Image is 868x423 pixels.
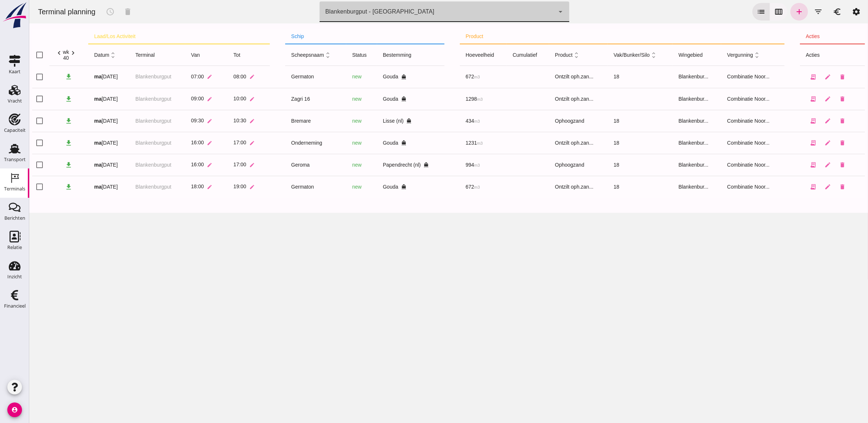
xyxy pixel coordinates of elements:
[354,95,409,103] div: Gouda
[204,118,217,123] span: 10:30
[745,7,754,16] i: calendar_view_week
[520,132,578,154] td: Ontzilt oph.zan...
[100,110,156,132] td: Blankenburgput
[65,73,94,81] div: [DATE]
[65,140,72,146] strong: ma
[354,73,409,81] div: Gouda
[781,183,787,190] i: receipt_long
[431,88,477,110] td: 1298
[296,7,405,16] div: Blankenburgput - [GEOGRAPHIC_DATA]
[220,140,226,146] i: edit
[7,245,22,250] div: Relatie
[526,52,551,58] span: product
[643,132,692,154] td: Blankenbur...
[372,96,377,101] i: directions_boat
[317,44,348,66] th: status
[431,110,477,132] td: 434
[178,184,183,190] i: edit
[178,118,183,124] i: edit
[692,66,755,88] td: Combinatie Noor...
[34,55,40,61] div: 40
[40,49,48,57] i: chevron_right
[4,128,26,133] div: Capaciteit
[220,96,226,102] i: edit
[1,2,28,29] img: logo-small.a267ee39.svg
[578,176,643,198] td: 18
[692,110,755,132] td: Combinatie Noor...
[262,183,311,191] div: Germaton
[431,44,477,66] th: hoeveelheid
[100,132,156,154] td: Blankenburgput
[394,162,399,167] i: directions_boat
[445,163,451,167] small: m3
[372,74,377,79] i: directions_boat
[3,7,72,17] div: Terminal planning
[220,162,226,168] i: edit
[578,154,643,176] td: 18
[584,52,628,58] span: vak/bunker/silo
[520,176,578,198] td: Ontzilt oph.zan...
[520,110,578,132] td: Ophoogzand
[36,139,44,147] i: download
[65,117,94,125] div: [DATE]
[178,74,183,79] i: edit
[262,161,311,169] div: Geroma
[4,216,25,220] div: Berichten
[795,162,802,168] i: edit
[431,176,477,198] td: 672
[795,140,802,146] i: edit
[771,44,836,66] th: acties
[785,7,793,16] i: filter_list
[795,74,802,80] i: edit
[431,132,477,154] td: 1231
[377,118,383,123] i: directions_boat
[36,73,44,81] i: download
[643,176,692,198] td: Blankenbur...
[256,29,415,44] th: schip
[354,183,409,191] div: Gouda
[520,88,578,110] td: Ontzilt oph.zan...
[781,140,787,146] i: receipt_long
[36,183,44,191] i: download
[9,69,21,74] div: Kaart
[724,51,731,59] i: unfold_more
[810,96,816,102] i: delete
[65,162,72,168] strong: ma
[4,157,26,162] div: Transport
[317,176,348,198] td: new
[431,29,755,44] th: product
[178,162,183,168] i: edit
[578,132,643,154] td: 18
[36,117,44,125] i: download
[795,96,802,102] i: edit
[65,96,72,102] strong: ma
[431,66,477,88] td: 672
[4,304,26,308] div: Financieel
[262,52,302,58] span: scheepsnaam
[162,183,175,189] span: 18:00
[448,97,454,101] small: m3
[162,118,175,123] span: 09:30
[317,154,348,176] td: new
[65,183,94,191] div: [DATE]
[59,29,241,44] th: laad/los activiteit
[204,140,217,145] span: 17:00
[810,183,816,190] i: delete
[7,402,22,417] i: account_circle
[795,183,802,190] i: edit
[65,139,94,147] div: [DATE]
[317,132,348,154] td: new
[317,110,348,132] td: new
[65,74,72,79] strong: ma
[220,74,226,79] i: edit
[543,51,551,59] i: unfold_more
[220,184,226,190] i: edit
[643,154,692,176] td: Blankenbur...
[520,154,578,176] td: Ophoogzand
[354,139,409,147] div: Gouda
[26,49,34,57] i: chevron_left
[431,154,477,176] td: 994
[781,74,787,80] i: receipt_long
[262,117,311,125] div: Bremare
[823,7,831,16] i: settings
